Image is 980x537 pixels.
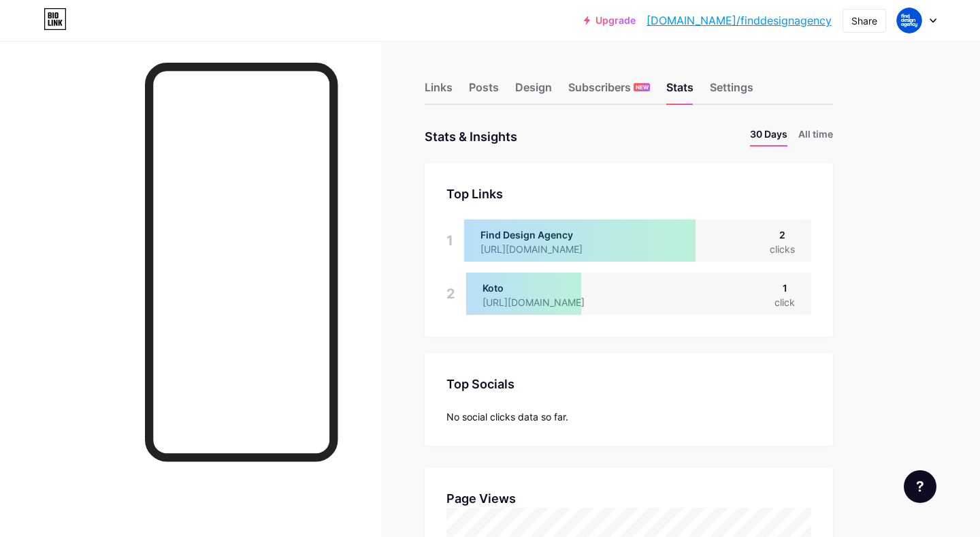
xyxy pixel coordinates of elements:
div: 2 [770,228,795,242]
div: 1 [774,281,795,295]
div: Top Links [446,185,811,203]
div: No social clicks data so far. [446,410,811,424]
div: Stats & Insights [425,127,517,147]
li: All time [798,127,833,147]
div: Settings [710,79,753,104]
div: 1 [446,219,453,262]
div: click [774,295,795,309]
div: Links [425,79,453,104]
div: clicks [770,242,795,256]
a: [DOMAIN_NAME]/finddesignagency [647,12,832,29]
div: Top Socials [446,375,811,393]
div: Posts [469,79,499,104]
a: Upgrade [584,15,636,26]
div: Stats [666,79,693,104]
img: finddesignagency [896,7,922,33]
div: 2 [446,273,455,315]
div: Subscribers [568,79,650,104]
div: Share [851,14,877,28]
div: Design [515,79,552,104]
li: 30 Days [750,127,787,147]
div: Page Views [446,489,811,508]
span: NEW [636,83,649,91]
